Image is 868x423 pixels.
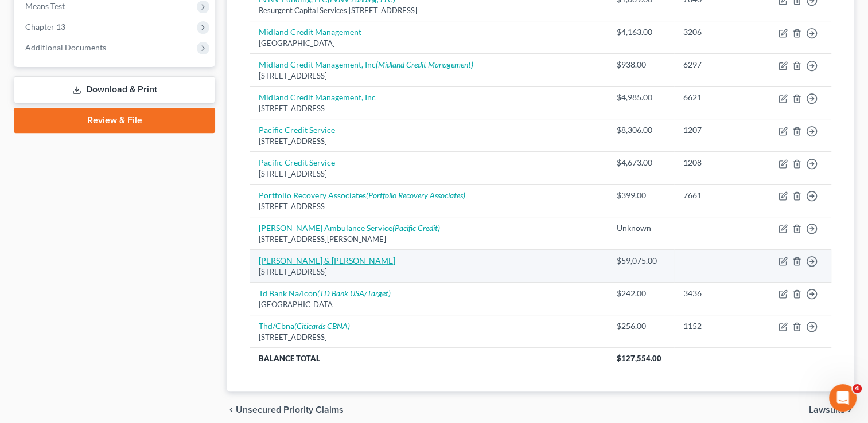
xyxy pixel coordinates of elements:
[259,201,598,212] div: [STREET_ADDRESS]
[809,405,845,414] span: Lawsuits
[259,92,376,102] a: Midland Credit Management, Inc
[259,256,395,265] a: [PERSON_NAME] & [PERSON_NAME]
[617,320,665,332] div: $256.00
[259,158,335,167] a: Pacific Credit Service
[683,157,752,169] div: 1208
[617,124,665,136] div: $8,306.00
[809,405,854,414] button: Lawsuits chevron_right
[617,92,665,103] div: $4,985.00
[829,384,857,412] iframe: Intercom live chat
[259,136,598,147] div: [STREET_ADDRESS]
[259,332,598,343] div: [STREET_ADDRESS]
[617,190,665,201] div: $399.00
[14,108,215,133] a: Review & File
[392,223,440,233] i: (Pacific Credit)
[259,299,598,310] div: [GEOGRAPHIC_DATA]
[317,288,391,298] i: (TD Bank USA/Target)
[683,190,752,201] div: 7661
[366,190,465,200] i: (Portfolio Recovery Associates)
[617,222,665,234] div: Unknown
[250,348,608,369] th: Balance Total
[25,1,65,11] span: Means Test
[683,124,752,136] div: 1207
[683,320,752,332] div: 1152
[259,70,598,81] div: [STREET_ADDRESS]
[617,354,661,363] span: $127,554.00
[259,190,465,200] a: Portfolio Recovery Associates(Portfolio Recovery Associates)
[259,267,598,277] div: [STREET_ADDRESS]
[376,60,473,69] i: (Midland Credit Management)
[683,26,752,38] div: 3206
[227,405,344,414] button: chevron_left Unsecured Priority Claims
[259,60,473,69] a: Midland Credit Management, Inc(Midland Credit Management)
[853,384,862,393] span: 4
[259,125,335,135] a: Pacific Credit Service
[617,59,665,70] div: $938.00
[259,169,598,179] div: [STREET_ADDRESS]
[683,92,752,103] div: 6621
[25,42,106,52] span: Additional Documents
[617,255,665,267] div: $59,075.00
[227,405,236,414] i: chevron_left
[617,157,665,169] div: $4,673.00
[25,22,65,32] span: Chapter 13
[259,321,350,331] a: Thd/Cbna(Citicards CBNA)
[683,288,752,299] div: 3436
[294,321,350,331] i: (Citicards CBNA)
[259,38,598,49] div: [GEOGRAPHIC_DATA]
[617,288,665,299] div: $242.00
[259,234,598,245] div: [STREET_ADDRESS][PERSON_NAME]
[236,405,344,414] span: Unsecured Priority Claims
[683,59,752,70] div: 6297
[259,27,361,37] a: Midland Credit Management
[259,103,598,114] div: [STREET_ADDRESS]
[617,26,665,38] div: $4,163.00
[14,76,215,103] a: Download & Print
[259,223,440,233] a: [PERSON_NAME] Ambulance Service(Pacific Credit)
[259,288,391,298] a: Td Bank Na/Icon(TD Bank USA/Target)
[259,5,598,16] div: Resurgent Capital Services [STREET_ADDRESS]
